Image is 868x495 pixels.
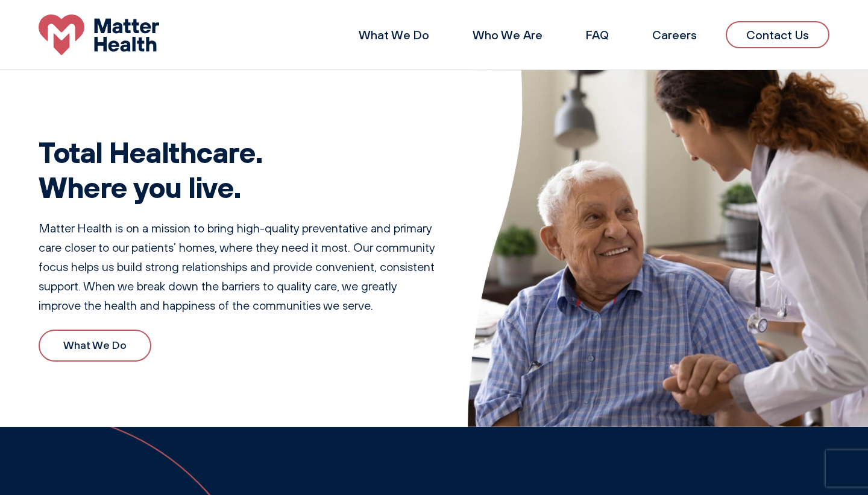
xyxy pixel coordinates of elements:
[726,21,829,48] a: Contact Us
[359,27,429,42] a: What We Do
[586,27,609,42] a: FAQ
[39,219,439,315] p: Matter Health is on a mission to bring high-quality preventative and primary care closer to our p...
[39,330,151,362] a: What We Do
[473,27,542,42] a: Who We Are
[39,135,439,204] h1: Total Healthcare. Where you live.
[652,27,697,42] a: Careers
